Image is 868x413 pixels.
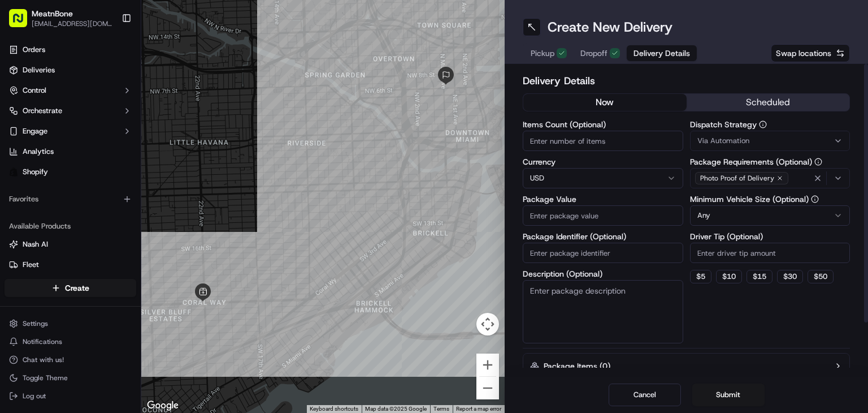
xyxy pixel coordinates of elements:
span: Analytics [23,147,54,157]
label: Package Value [523,195,683,203]
button: $10 [716,270,742,283]
button: [EMAIL_ADDRESS][DOMAIN_NAME] [32,19,112,28]
button: Settings [5,316,136,332]
button: Keyboard shortcuts [310,405,358,413]
button: $5 [690,270,711,283]
span: Control [23,85,46,96]
button: MeatnBone [32,8,73,19]
span: Create [65,282,89,294]
span: Chat with us! [23,355,64,364]
span: Photo Proof of Delivery [700,174,774,183]
img: Wisdom Oko [11,164,29,186]
span: Wisdom [PERSON_NAME] [35,175,120,184]
span: Orchestrate [23,106,62,116]
span: Shopify [23,167,48,177]
button: Log out [5,388,136,404]
div: Available Products [5,217,136,235]
div: Past conversations [11,147,76,156]
button: Zoom in [476,354,499,376]
span: Engage [23,126,47,136]
button: Cancel [609,384,681,406]
h2: Delivery Details [523,73,850,89]
span: Wisdom [PERSON_NAME] [35,205,120,214]
img: Google [144,398,181,413]
button: scheduled [687,94,850,111]
span: Deliveries [23,65,55,75]
label: Description (Optional) [523,270,683,278]
input: Enter package value [523,205,683,226]
button: now [523,94,687,111]
button: Create [5,279,136,297]
button: $50 [808,270,834,283]
span: Nash AI [23,239,48,249]
span: Fleet [23,260,39,270]
span: Delivery Details [633,48,690,59]
button: Dispatch Strategy [759,121,767,128]
button: Start new chat [192,111,206,124]
button: $15 [747,270,772,283]
label: Package Identifier (Optional) [523,233,683,240]
input: Got a question? Start typing here... [29,72,203,84]
div: Favorites [5,190,136,208]
a: Terms (opens in new tab) [433,406,449,412]
img: Wisdom Oko [11,195,29,217]
a: 📗Knowledge Base [7,248,91,268]
button: Chat with us! [5,352,136,368]
a: Open this area in Google Maps (opens a new window) [144,398,181,413]
a: Nash AI [9,239,132,249]
button: Via Automation [690,131,850,151]
img: 1736555255976-a54dd68f-1ca7-489b-9aae-adbdc363a1c4 [23,175,32,184]
div: We're available if you need us! [51,119,155,128]
span: Swap locations [776,48,831,59]
h1: Create New Delivery [548,18,672,36]
img: 1755196953914-cd9d9cba-b7f7-46ee-b6f5-75ff69acacf5 [24,107,44,128]
button: Map camera controls [476,313,499,335]
span: Toggle Theme [23,373,68,382]
input: Enter package identifier [523,243,683,263]
span: [DATE] [129,205,152,214]
p: Welcome 👋 [11,45,206,63]
label: Currency [523,158,683,166]
span: Pickup [531,48,554,59]
span: [DATE] [129,175,152,184]
button: Submit [692,384,765,406]
button: Toggle Theme [5,370,136,386]
button: Notifications [5,334,136,350]
a: Analytics [5,143,136,161]
button: Zoom out [476,377,499,399]
button: Control [5,81,136,100]
label: Items Count (Optional) [523,121,683,128]
label: Dispatch Strategy [690,121,850,128]
button: Nash AI [5,235,136,253]
a: Deliveries [5,61,136,79]
label: Minimum Vehicle Size (Optional) [690,195,850,203]
label: Package Items ( 0 ) [544,360,610,372]
a: Report a map error [456,406,501,412]
span: Log out [23,392,46,401]
a: Fleet [9,260,132,270]
span: Dropoff [580,48,607,59]
span: API Documentation [107,252,181,264]
span: • [123,175,127,184]
button: Photo Proof of Delivery [690,168,850,188]
button: MeatnBone[EMAIL_ADDRESS][DOMAIN_NAME] [5,5,117,32]
span: Orders [23,45,45,55]
label: Package Requirements (Optional) [690,158,850,166]
span: Pylon [112,280,137,289]
span: Notifications [23,337,62,346]
button: See all [175,144,206,158]
div: 📗 [11,253,20,263]
input: Enter number of items [523,131,683,151]
button: Package Requirements (Optional) [814,158,822,166]
img: Nash [11,11,34,33]
a: Shopify [5,163,136,181]
span: • [123,205,127,214]
a: Powered byPylon [80,279,137,289]
button: Engage [5,122,136,140]
img: Shopify logo [9,167,18,177]
button: Minimum Vehicle Size (Optional) [811,195,819,203]
label: Driver Tip (Optional) [690,233,850,240]
span: Settings [23,319,48,328]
